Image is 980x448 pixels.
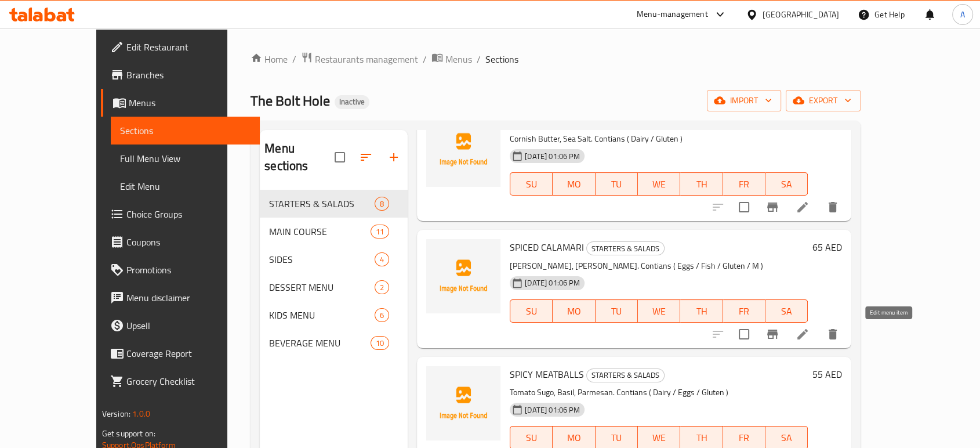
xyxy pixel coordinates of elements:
[795,93,851,108] span: export
[510,172,553,196] button: SU
[510,366,584,383] span: SPICY MEATBALLS
[515,429,548,446] span: SU
[485,52,518,66] span: Sections
[126,263,251,277] span: Promotions
[600,429,633,446] span: TU
[510,239,584,256] span: SPICED CALAMARI
[685,303,718,320] span: TH
[819,193,847,221] button: delete
[510,259,808,273] p: [PERSON_NAME], [PERSON_NAME]. Contians ( Eggs / Fish / Gluten / M )
[716,93,772,108] span: import
[251,52,861,67] nav: breadcrumb
[120,151,251,165] span: Full Menu View
[596,299,638,323] button: TU
[557,176,590,193] span: MO
[264,140,335,175] h2: Menu sections
[371,338,389,349] span: 10
[375,280,389,294] div: items
[707,90,781,111] button: import
[770,429,803,446] span: SA
[260,245,408,273] div: SIDES4
[101,61,260,89] a: Branches
[260,190,408,218] div: STARTERS & SALADS8
[728,429,761,446] span: FR
[352,143,380,171] span: Sort sections
[269,225,371,239] span: MAIN COURSE
[260,329,408,357] div: BEVERAGE MENU10
[375,310,389,321] span: 6
[269,308,375,322] span: KIDS MENU
[426,113,500,187] img: WARM SOURDOUGH BREAD
[445,52,472,66] span: Menus
[375,308,389,322] div: items
[510,299,553,323] button: SU
[328,145,352,169] span: Select all sections
[132,406,150,421] span: 1.0.0
[520,277,585,288] span: [DATE] 01:06 PM
[101,228,260,256] a: Coupons
[763,8,839,21] div: [GEOGRAPHIC_DATA]
[260,218,408,245] div: MAIN COURSE11
[587,368,664,382] span: STARTERS & SALADS
[770,303,803,320] span: SA
[812,239,842,255] h6: 65 AED
[515,176,548,193] span: SU
[643,303,676,320] span: WE
[375,282,389,293] span: 2
[101,312,260,339] a: Upsell
[101,200,260,228] a: Choice Groups
[371,226,389,237] span: 11
[680,299,723,323] button: TH
[315,52,418,66] span: Restaurants management
[101,33,260,61] a: Edit Restaurant
[251,52,288,66] a: Home
[375,197,389,211] div: items
[557,303,590,320] span: MO
[553,299,595,323] button: MO
[120,124,251,138] span: Sections
[520,404,585,416] span: [DATE] 01:06 PM
[269,197,375,211] span: STARTERS & SALADS
[126,207,251,221] span: Choice Groups
[126,374,251,388] span: Grocery Checklist
[553,172,595,196] button: MO
[723,172,765,196] button: FR
[765,299,808,323] button: SA
[371,225,389,239] div: items
[685,429,718,446] span: TH
[371,336,389,350] div: items
[510,385,808,400] p: Tomato Sugo, Basil, Parmesan. Contians ( Dairy / Eggs / Gluten )
[126,291,251,305] span: Menu disclaimer
[380,143,408,171] button: Add section
[111,144,260,172] a: Full Menu View
[129,96,251,110] span: Menus
[101,256,260,284] a: Promotions
[375,252,389,266] div: items
[557,429,590,446] span: MO
[520,151,585,162] span: [DATE] 01:06 PM
[126,235,251,249] span: Coupons
[101,284,260,312] a: Menu disclaimer
[101,89,260,117] a: Menus
[269,280,375,294] span: DESSERT MENU
[431,52,472,67] a: Menus
[260,273,408,301] div: DESSERT MENU2
[643,176,676,193] span: WE
[732,322,756,346] span: Select to update
[732,195,756,219] span: Select to update
[587,242,664,255] span: STARTERS & SALADS
[102,406,130,421] span: Version:
[600,176,633,193] span: TU
[643,429,676,446] span: WE
[269,252,375,266] span: SIDES
[269,336,371,350] div: BEVERAGE MENU
[251,88,330,114] span: The Bolt Hole
[728,176,761,193] span: FR
[426,366,500,440] img: SPICY MEATBALLS
[292,52,296,66] li: /
[637,8,708,21] div: Menu-management
[126,319,251,333] span: Upsell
